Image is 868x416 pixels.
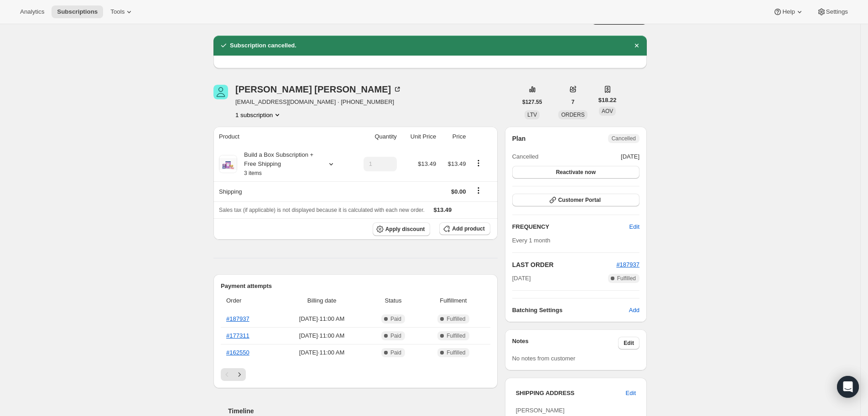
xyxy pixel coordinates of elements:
span: Paid [390,349,401,356]
button: Add [624,303,645,318]
button: Reactivate now [512,166,639,179]
span: Every 1 month [512,237,551,244]
h2: LAST ORDER [512,260,617,269]
button: Add product [439,222,490,235]
h2: Subscription cancelled. [230,41,296,50]
a: #187937 [616,261,639,268]
span: [DATE] [621,152,639,161]
span: Help [782,8,795,15]
h3: SHIPPING ADDRESS [516,389,626,398]
h2: Plan [512,134,526,143]
th: Price [439,127,468,147]
span: Add product [452,225,484,232]
h6: Batching Settings [512,306,629,315]
span: Fulfilled [447,315,465,323]
button: Analytics [15,5,50,18]
span: $13.49 [434,206,452,213]
span: AOV [602,108,613,114]
span: $127.55 [522,98,542,106]
button: Product actions [471,158,486,168]
span: Edit [624,339,634,347]
span: Heather Burnham [213,85,228,99]
span: Cancelled [612,135,636,142]
span: Apply discount [385,226,425,233]
button: Dismiss notification [630,39,643,52]
button: Next [233,368,246,381]
span: Status [370,296,416,305]
span: [DATE] [512,274,531,283]
h2: FREQUENCY [512,222,629,231]
span: 7 [572,98,575,106]
span: Subscriptions [57,8,98,15]
nav: Pagination [221,368,490,381]
span: Reactivate now [556,169,596,176]
button: #187937 [616,260,639,269]
span: Paid [390,332,401,339]
div: [PERSON_NAME] [PERSON_NAME] [235,85,402,94]
span: [DATE] · 11:00 AM [279,331,364,340]
span: Fulfilled [617,275,636,282]
small: 3 items [244,170,262,176]
span: ORDERS [561,112,584,118]
div: Open Intercom Messenger [837,376,859,398]
button: Product actions [235,110,282,119]
button: Customer Portal [512,194,639,206]
span: Customer Portal [558,196,601,204]
a: #177311 [226,332,249,339]
span: Edit [629,222,639,231]
th: Product [213,127,351,147]
span: Settings [826,8,848,15]
button: Settings [811,5,853,18]
span: Cancelled [512,152,539,161]
span: [EMAIL_ADDRESS][DOMAIN_NAME] · [PHONE_NUMBER] [235,98,402,107]
span: Billing date [279,296,364,305]
th: Unit Price [400,127,439,147]
h2: Payment attempts [221,282,490,291]
button: Tools [105,5,139,18]
span: Add [629,306,639,315]
button: 7 [566,96,580,108]
button: Subscriptions [52,5,103,18]
button: $127.55 [517,96,547,108]
span: Fulfillment [422,296,485,305]
span: $0.00 [451,188,466,195]
span: LTV [527,112,537,118]
h2: Timeline [228,406,498,416]
a: #187937 [226,315,249,322]
div: Build a Box Subscription + Free Shipping [237,150,319,178]
th: Quantity [351,127,400,147]
span: $13.49 [448,160,466,167]
span: Fulfilled [447,349,465,356]
button: Edit [620,386,641,401]
span: Edit [626,389,636,398]
span: Paid [390,315,401,323]
h3: Notes [512,337,619,349]
button: Edit [624,220,645,234]
a: #162550 [226,349,249,356]
button: Shipping actions [471,185,486,195]
th: Order [221,291,276,311]
span: No notes from customer [512,355,576,362]
span: Analytics [20,8,44,15]
span: Sales tax (if applicable) is not displayed because it is calculated with each new order. [219,207,425,213]
button: Help [768,5,809,18]
span: [DATE] · 11:00 AM [279,314,364,324]
button: Edit [618,337,639,349]
span: [DATE] · 11:00 AM [279,348,364,357]
span: Tools [110,8,125,15]
span: $18.22 [598,96,617,105]
span: $13.49 [418,160,436,167]
span: Fulfilled [447,332,465,339]
button: Apply discount [373,222,431,236]
th: Shipping [213,181,351,201]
